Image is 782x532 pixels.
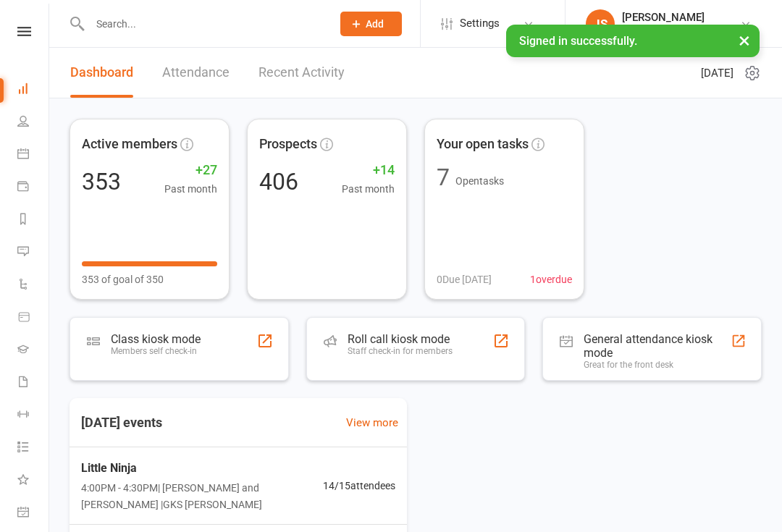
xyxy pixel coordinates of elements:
[584,360,731,370] div: Great for the front desk
[460,7,500,40] span: Settings
[342,160,395,181] span: +14
[348,332,453,346] div: Roll call kiosk mode
[342,181,395,197] span: Past month
[437,271,492,287] span: 0 Due [DATE]
[348,346,453,356] div: Staff check-in for members
[366,18,384,30] span: Add
[17,465,50,497] a: What's New
[17,204,50,237] a: Reports
[323,478,395,494] span: 14 / 15 attendees
[85,14,321,34] input: Search...
[164,160,217,181] span: +27
[622,11,711,24] div: [PERSON_NAME]
[346,414,398,431] a: View more
[584,332,731,360] div: General attendance kiosk mode
[82,271,164,287] span: 353 of goal of 350
[17,106,50,139] a: People
[17,172,50,204] a: Payments
[111,332,201,346] div: Class kiosk mode
[17,302,50,334] a: Product Sales
[82,170,121,193] div: 353
[259,134,317,155] span: Prospects
[70,48,133,98] a: Dashboard
[259,170,298,193] div: 406
[519,34,637,48] span: Signed in successfully.
[622,24,711,37] div: Guy's Karate School
[81,480,323,512] span: 4:00PM - 4:30PM | [PERSON_NAME] and [PERSON_NAME] | GKS [PERSON_NAME]
[258,48,345,98] a: Recent Activity
[437,166,450,189] div: 7
[81,459,323,478] span: Little Ninja
[437,134,529,155] span: Your open tasks
[731,25,757,56] button: ×
[111,346,201,356] div: Members self check-in
[17,497,50,530] a: General attendance kiosk mode
[530,271,572,287] span: 1 overdue
[17,139,50,172] a: Calendar
[164,181,217,197] span: Past month
[455,175,504,187] span: Open tasks
[340,12,402,36] button: Add
[701,64,733,82] span: [DATE]
[586,9,615,38] div: JS
[17,74,50,106] a: Dashboard
[82,134,177,155] span: Active members
[162,48,230,98] a: Attendance
[70,410,174,436] h3: [DATE] events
